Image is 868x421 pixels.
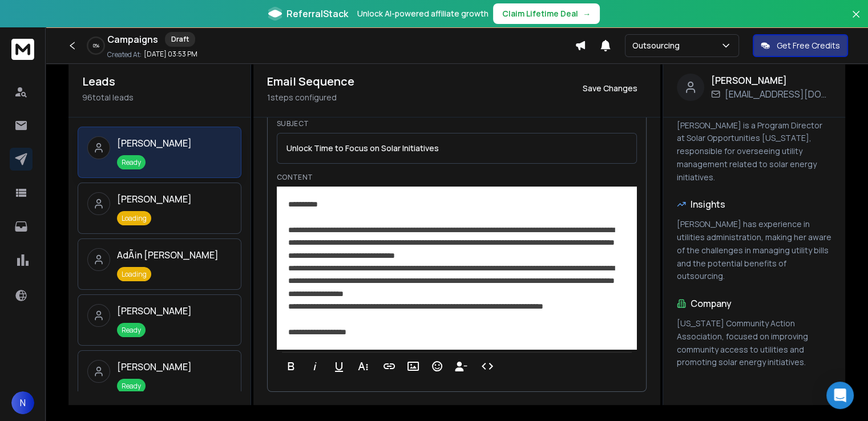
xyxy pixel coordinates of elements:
button: N [11,391,34,414]
h3: [PERSON_NAME] [117,304,192,318]
button: Emoticons [426,355,448,378]
span: Loading [117,267,151,281]
h1: Campaigns [107,33,158,46]
label: Subject [277,119,637,128]
h3: [PERSON_NAME] [117,192,192,206]
button: Bold (Ctrl+B) [280,355,302,378]
div: Open Intercom Messenger [826,382,854,409]
span: Program Director, Solar Opportunities [US_STATE] [677,94,826,118]
button: Close banner [849,7,863,34]
p: [DATE] 03:53 PM [144,50,197,59]
span: Ready [117,379,146,393]
div: 96 total leads [82,92,237,103]
span: → [583,8,591,19]
h2: Leads [82,74,237,90]
span: ReferralStack [286,7,348,21]
h4: Insights [691,197,725,211]
p: Unlock AI-powered affiliate growth [357,8,488,19]
h3: AdÃ¡n [PERSON_NAME] [117,248,219,262]
button: Insert Link (Ctrl+K) [378,355,400,378]
h3: [PERSON_NAME] [711,74,831,87]
h2: Email Sequence [267,74,354,90]
p: [US_STATE] Community Action Association, focused on improving community access to utilities and p... [677,317,831,369]
p: Outsourcing [632,40,684,51]
button: Insert Image (Ctrl+P) [402,355,424,378]
h3: [PERSON_NAME] [117,136,192,150]
p: Get Free Credits [777,40,840,51]
p: Unlock Time to Focus on Solar Initiatives [286,143,627,154]
p: 0 % [93,42,99,49]
button: Claim Lifetime Deal→ [493,3,600,24]
button: Save Changes [574,77,647,100]
h4: Company [691,297,732,310]
div: Draft [165,32,195,47]
button: More Text [352,355,374,378]
button: Insert Unsubscribe Link [450,355,472,378]
p: [PERSON_NAME] is a Program Director at Solar Opportunities [US_STATE], responsible for overseeing... [677,93,831,184]
p: Created At: [107,50,142,59]
span: Ready [117,323,146,337]
h3: [PERSON_NAME] [117,360,192,374]
button: Get Free Credits [753,34,848,57]
label: Content [277,173,637,182]
button: Code View [477,355,498,378]
span: [EMAIL_ADDRESS][DOMAIN_NAME] [725,87,831,101]
span: Loading [117,211,151,225]
p: [PERSON_NAME] has experience in utilities administration, making her aware of the challenges in m... [677,218,831,283]
span: Ready [117,155,146,169]
p: 1 steps configured [267,92,354,103]
button: Italic (Ctrl+I) [304,355,326,378]
button: Underline (Ctrl+U) [328,355,350,378]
